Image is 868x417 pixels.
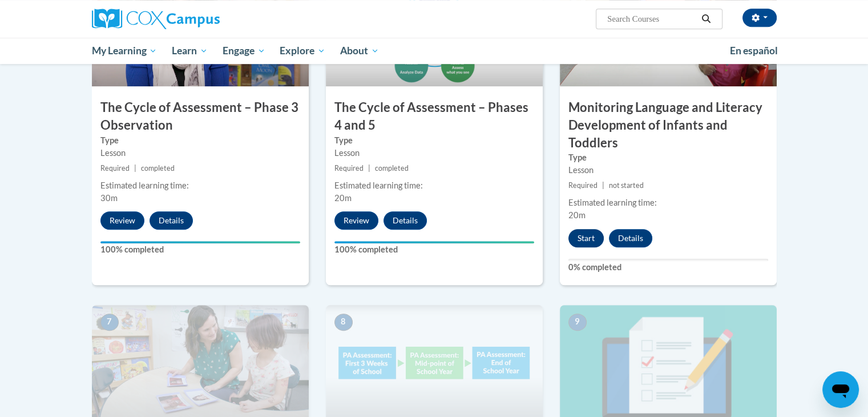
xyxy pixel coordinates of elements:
[334,193,352,203] span: 20m
[92,9,220,29] img: Cox Campus
[568,197,768,209] div: Estimated learning time:
[334,134,534,147] label: Type
[141,164,175,173] span: completed
[334,243,534,256] label: 100% completed
[100,314,119,331] span: 7
[383,211,427,230] button: Details
[722,39,785,63] a: En español
[134,164,136,173] span: |
[84,38,165,64] a: My Learning
[697,12,714,26] button: Search
[100,193,118,203] span: 30m
[92,9,309,29] a: Cox Campus
[568,314,587,331] span: 9
[568,261,768,274] label: 0% completed
[340,44,379,58] span: About
[100,147,300,159] div: Lesson
[100,164,130,173] span: Required
[100,243,300,256] label: 100% completed
[334,241,534,243] div: Your progress
[75,38,794,64] div: Main menu
[100,179,300,192] div: Estimated learning time:
[164,38,215,64] a: Learn
[333,38,386,64] a: About
[272,38,333,64] a: Explore
[92,99,309,134] h3: The Cycle of Assessment – Phase 3 Observation
[568,181,597,190] span: Required
[172,44,208,58] span: Learn
[223,44,265,58] span: Engage
[326,99,543,134] h3: The Cycle of Assessment – Phases 4 and 5
[334,164,364,173] span: Required
[100,134,300,147] label: Type
[822,371,859,408] iframe: Button to launch messaging window
[334,314,353,331] span: 8
[100,241,300,243] div: Your progress
[560,99,777,151] h3: Monitoring Language and Literacy Development of Infants and Toddlers
[568,229,604,247] button: Start
[100,211,144,230] button: Review
[368,164,370,173] span: |
[91,44,157,58] span: My Learning
[609,229,652,247] button: Details
[334,179,534,192] div: Estimated learning time:
[730,45,778,57] span: En español
[215,38,273,64] a: Engage
[150,211,193,230] button: Details
[568,164,768,177] div: Lesson
[334,211,378,230] button: Review
[568,151,768,164] label: Type
[375,164,409,173] span: completed
[606,12,697,26] input: Search Courses
[742,9,777,27] button: Account Settings
[609,181,644,190] span: not started
[334,147,534,159] div: Lesson
[602,181,604,190] span: |
[280,44,325,58] span: Explore
[568,210,586,220] span: 20m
